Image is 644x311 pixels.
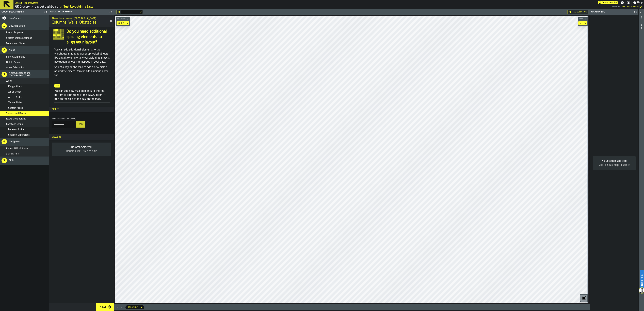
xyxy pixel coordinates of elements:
li: menu Locations Setup [0,122,49,127]
p: Select a bay on the map to add a new aisle or a "block" element. You can add a unique name too. [54,65,110,77]
nav: Breadcrumb [15,5,314,9]
div: 1. [2,23,7,29]
label: button-toggle-undefined [639,5,643,9]
li: menu Access Aisles [0,95,49,100]
div: No Area Selected [54,145,108,149]
span: Delete Areas [6,61,20,64]
span: Data Source [9,17,21,20]
header: Layout panel [639,9,644,311]
header: Location Info [590,9,638,15]
li: menu Getting Started [0,22,49,30]
li: menu Data Source [0,15,49,22]
input: button-toolbar-New Aisle Spacer (Free) [52,121,76,128]
li: menu System of Measurement [0,35,49,41]
div: No Location selected [595,159,633,163]
li: menu Delete Areas [0,60,49,65]
div: 5. [2,158,7,163]
li: menu Tunnel Aisles [0,100,49,105]
li: menu Aisles [0,78,49,84]
li: menu Navigation [0,138,49,146]
span: Floor Assignment [6,56,25,58]
span: Floor [578,18,584,20]
span: — [607,2,608,4]
div: Menu Subscription [598,1,618,4]
label: Need Help? [640,270,644,289]
a: link-to-/wh/i/e451d98b-95f6-4604-91ff-c80219f9c36d [15,5,30,9]
span: Custom Aisles [8,107,23,109]
span: Subscribe [608,2,617,4]
div: 4. [2,139,7,144]
div: Location Info [591,11,633,13]
button: Maximize [115,306,119,309]
div: Double Click - Area to edit [54,149,108,153]
div: DropdownMenuValue-default-floor [578,21,587,25]
p: You can add additional elements to the warehouse map to represent physical objects like a wall, c... [54,48,110,64]
span: Navigation [9,140,20,143]
span: Aisles Order [8,91,21,93]
p: You can add new map elements to the top, bottom or both sides of the bay. Click on "+" icon on th... [54,89,110,101]
span: Aisles [6,80,12,82]
button: button- [578,17,588,20]
div: button-toolbar-undefined [580,294,588,302]
div: DropdownMenuValue-none [118,22,124,24]
div: Click on bay map to select [595,163,633,167]
span: 9/4/2025, 1:59:06 PM [622,6,639,8]
span: Locations Setup [6,123,23,126]
h2: Sub Title [52,16,106,20]
li: menu Finish [0,157,49,165]
li: menu Areas Orientation [0,65,49,70]
li: menu Spacers and Blocks [0,111,49,116]
span: Racks and Shelving [6,117,26,120]
li: menu Racks and Shelving [0,116,49,122]
span: Trial [602,2,606,4]
div: Layout panel [640,16,642,310]
span: Location Profiles [8,128,26,131]
div: No Selection [567,10,588,14]
label: button-toggle-Help [632,1,644,5]
h4: Do you need additional spacing elements to align your layout? [67,29,110,45]
div: New Aisle Spacer (Free) [52,118,85,120]
span: Tip [54,84,60,88]
header: Layout Design Wizard [0,9,49,15]
span: Columns, Walls, Obstacles [52,20,96,25]
li: menu Areas [0,46,49,54]
span: Aisles, Locations and [GEOGRAPHIC_DATA] [9,72,47,77]
button: button-Next [96,303,114,311]
label: button-toggle-Close me [43,10,48,14]
h2: Sub Title [15,1,38,4]
span: Layout Properties [6,31,25,34]
label: button-toolbar-New Aisle Spacer (Free) [52,118,85,128]
span: Connect & Link Areas [6,147,28,150]
a: link-to-/wh/i/e451d98b-95f6-4604-91ff-c80219f9c36d/designer [35,5,58,9]
div: Next [98,305,108,309]
div: 3. [2,72,7,77]
svg: Reset zoom and position [581,296,586,301]
span: Starting Point [6,152,20,155]
div: Add [77,123,84,126]
div: DropdownMenuValue-none [117,21,129,25]
label: button-toggle-Open [639,10,644,16]
label: button-toggle-Notifications [625,1,632,4]
span: Spacers and Blocks [6,112,26,115]
li: menu Connect & Link Areas [0,146,49,151]
span: Warehouse Floors [6,42,25,45]
span: Updated: [612,6,620,8]
span: Help [637,1,643,5]
div: title-Columns, Walls, Obstacles [49,15,114,27]
li: menu Layout Properties [0,30,49,35]
div: 2. [2,47,7,53]
span: Merge Aisles [8,85,22,88]
li: menu Aisles, Locations and Bays [0,70,49,78]
label: button-toggle-Close me [633,10,638,14]
li: menu Custom Aisles [0,105,49,111]
span: Aisles [49,108,59,111]
li: menu Starting Point [0,151,49,157]
div: Layout Setup Helper [50,11,108,13]
button: button-Add [76,121,85,128]
div: DropdownMenuValue-locations [128,306,138,308]
div: Layout Design Wizard [1,11,43,13]
span: Access Aisles [8,96,22,99]
a: link-to-/wh/i/e451d98b-95f6-4604-91ff-c80219f9c36d/import/layout/5f9a6729-f21b-497c-b91e-35f35815... [63,5,93,9]
label: button-toggle-Close me [108,10,113,14]
h3: title-section-Aisles [49,107,114,112]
